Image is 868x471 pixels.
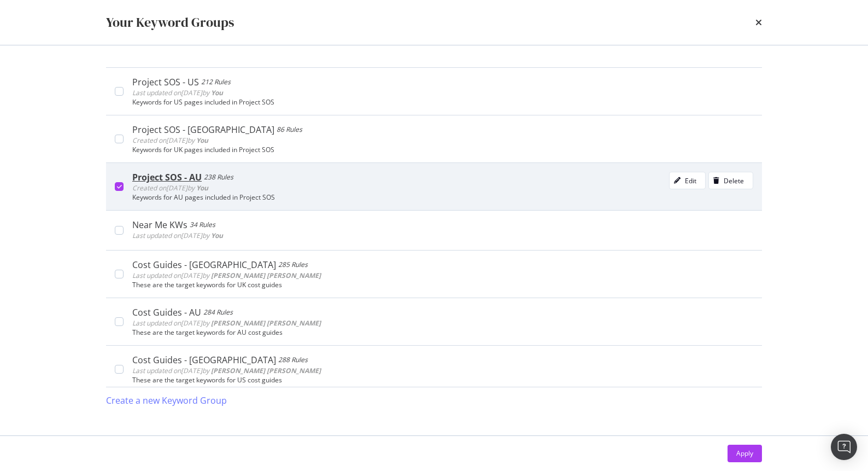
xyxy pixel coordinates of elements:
div: Cost Guides - [GEOGRAPHIC_DATA] [132,354,276,365]
b: [PERSON_NAME] [PERSON_NAME] [211,318,321,328]
button: Edit [669,172,706,189]
div: Keywords for US pages included in Project SOS [132,98,753,106]
div: Keywords for UK pages included in Project SOS [132,146,753,154]
div: These are the target keywords for US cost guides [132,376,753,384]
span: Last updated on [DATE] by [132,366,321,375]
div: 34 Rules [190,219,215,230]
div: Apply [736,449,753,458]
div: 86 Rules [277,124,302,135]
div: Create a new Keyword Group [106,394,227,407]
b: You [196,136,208,145]
div: Cost Guides - AU [132,307,201,318]
div: Project SOS - AU [132,172,202,183]
span: Last updated on [DATE] by [132,231,223,240]
button: Create a new Keyword Group [106,387,227,414]
div: Open Intercom Messenger [831,434,857,460]
div: Project SOS - US [132,77,199,88]
b: You [211,231,223,240]
div: These are the target keywords for AU cost guides [132,329,753,336]
span: Last updated on [DATE] by [132,318,321,328]
div: Delete [724,176,744,185]
div: 288 Rules [278,354,308,365]
div: Cost Guides - [GEOGRAPHIC_DATA] [132,259,276,270]
span: Last updated on [DATE] by [132,88,223,97]
div: Edit [685,176,696,185]
div: 285 Rules [278,259,308,270]
b: You [211,88,223,97]
span: Last updated on [DATE] by [132,271,321,280]
div: Keywords for AU pages included in Project SOS [132,194,753,201]
div: Project SOS - [GEOGRAPHIC_DATA] [132,124,274,135]
div: Near Me KWs [132,219,187,230]
b: [PERSON_NAME] [PERSON_NAME] [211,366,321,375]
span: Created on [DATE] by [132,136,208,145]
button: Apply [728,445,762,462]
b: [PERSON_NAME] [PERSON_NAME] [211,271,321,280]
b: You [196,183,208,193]
div: Your Keyword Groups [106,13,234,32]
div: These are the target keywords for UK cost guides [132,281,753,289]
div: times [755,13,762,32]
div: 238 Rules [204,172,233,183]
span: Created on [DATE] by [132,183,208,193]
div: 284 Rules [203,307,233,318]
button: Delete [708,172,753,189]
div: 212 Rules [201,77,231,88]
